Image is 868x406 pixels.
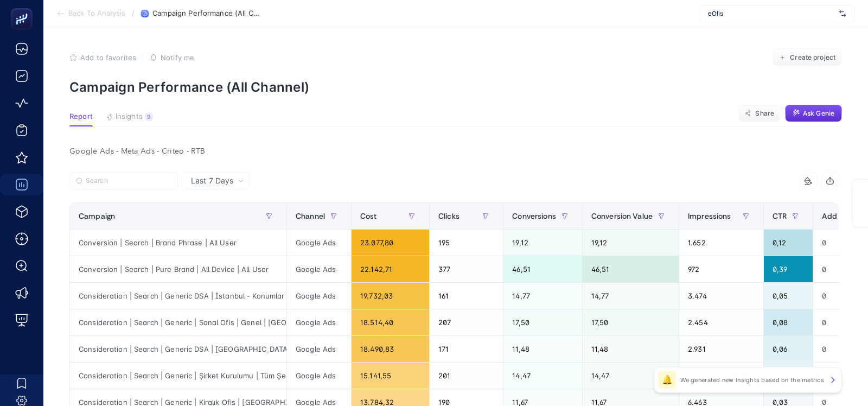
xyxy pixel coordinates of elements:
[790,53,835,62] span: Create project
[764,256,813,282] div: 0,39
[287,336,351,362] div: Google Ads
[161,53,194,62] span: Notify me
[152,9,261,18] span: Campaign Performance (All Channel)
[287,309,351,335] div: Google Ads
[86,177,171,185] input: Search
[503,230,582,256] div: 19,12
[764,336,813,362] div: 0,06
[70,256,286,282] div: Conversion | Search | Pure Brand | All Device | All User
[360,212,377,220] span: Cost
[583,256,679,282] div: 46,51
[438,212,459,220] span: Clicks
[116,112,143,121] span: Insights
[287,363,351,389] div: Google Ads
[679,283,763,309] div: 3.474
[679,336,763,362] div: 2.931
[583,336,679,362] div: 11,48
[430,256,503,282] div: 377
[583,230,679,256] div: 19,12
[352,309,429,335] div: 18.514,40
[503,309,582,335] div: 17,50
[430,336,503,362] div: 171
[764,230,813,256] div: 0,12
[679,230,763,256] div: 1.652
[764,363,813,389] div: 0,06
[591,212,653,220] span: Conversion Value
[738,105,781,122] button: Share
[503,363,582,389] div: 14,47
[430,230,503,256] div: 195
[430,283,503,309] div: 161
[764,309,813,335] div: 0,08
[145,112,153,121] div: 9
[583,283,679,309] div: 14,77
[70,336,286,362] div: Consideration | Search | Generic DSA | [GEOGRAPHIC_DATA] - Konumlar | Low CR
[191,175,233,186] span: Last 7 Days
[68,9,125,18] span: Back To Analysis
[352,230,429,256] div: 23.077,80
[659,371,676,389] div: 🔔
[679,256,763,282] div: 972
[352,283,429,309] div: 19.732,03
[708,9,835,18] span: eOfis
[503,256,582,282] div: 46,51
[352,336,429,362] div: 18.490,83
[679,309,763,335] div: 2.454
[785,105,842,122] button: Ask Genie
[352,363,429,389] div: 15.141,55
[69,112,93,121] span: Report
[79,212,115,220] span: Campaign
[150,53,194,62] button: Notify me
[512,212,556,220] span: Conversions
[755,109,774,118] span: Share
[839,8,846,19] img: svg%3e
[61,144,847,159] div: Google Ads - Meta Ads - Criteo - RTB
[503,283,582,309] div: 14,77
[70,230,286,256] div: Conversion | Search | Brand Phrase | All User
[287,256,351,282] div: Google Ads
[70,283,286,309] div: Consideration | Search | Generic DSA | İstanbul - Konumlar High CR
[583,309,679,335] div: 17,50
[773,49,842,66] button: Create project
[688,212,731,220] span: Impressions
[287,230,351,256] div: Google Ads
[132,9,135,17] span: /
[352,256,429,282] div: 22.142,71
[80,53,136,62] span: Add to favorites
[430,309,503,335] div: 207
[679,363,763,389] div: 3.580
[430,363,503,389] div: 201
[296,212,325,220] span: Channel
[773,212,787,220] span: CTR
[764,283,813,309] div: 0,05
[803,109,834,118] span: Ask Genie
[503,336,582,362] div: 11,48
[69,53,136,62] button: Add to favorites
[287,283,351,309] div: Google Ads
[680,376,824,384] p: We generated new insights based on the metrics
[583,363,679,389] div: 14,47
[70,309,286,335] div: Consideration | Search | Generic | Sanal Ofis | Genel | [GEOGRAPHIC_DATA]
[69,79,842,95] p: Campaign Performance (All Channel)
[70,363,286,389] div: Consideration | Search | Generic | Şirket Kurulumu | Tüm Şehirler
